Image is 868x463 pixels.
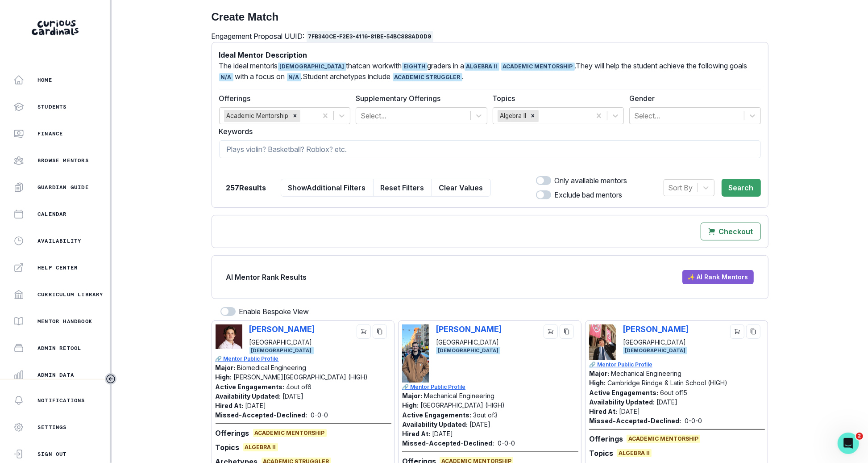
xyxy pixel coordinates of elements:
[402,401,419,409] p: High:
[37,210,67,218] p: Calendar
[589,370,609,377] p: Major:
[281,179,374,197] button: ShowAdditional Filters
[37,450,67,458] p: Sign Out
[249,324,315,334] p: [PERSON_NAME]
[402,392,422,400] p: Major:
[216,383,285,391] p: Active Engagements:
[393,73,462,81] span: Academic Struggler
[402,430,430,438] p: Hired At:
[212,11,768,24] h2: Create Match
[627,435,700,443] span: Academic Mentorship
[219,50,761,60] p: Ideal Mentor Description
[287,383,312,391] p: 4 out of 6
[245,402,266,409] p: [DATE]
[402,438,494,448] p: Missed-Accepted-Declined:
[216,364,236,371] p: Major:
[226,272,307,282] p: AI Mentor Rank Results
[555,175,627,186] p: Only available mentors
[249,347,314,354] span: [DEMOGRAPHIC_DATA]
[682,270,754,284] button: ✨ AI Rank Mentors
[32,20,79,35] img: Curious Cardinals Logo
[719,227,753,236] p: Checkout
[216,355,392,363] p: 🔗 Mentor Public Profile
[589,434,623,444] p: Offerings
[37,157,89,164] p: Browse Mentors
[619,408,640,415] p: [DATE]
[432,430,453,438] p: [DATE]
[589,398,655,406] p: Availability Updated:
[656,398,677,406] p: [DATE]
[37,291,104,298] p: Curriculum Library
[701,223,761,240] button: Checkout with [object Object],[object Object] mentors
[498,438,515,448] p: 0 - 0 - 0
[233,72,301,81] p: with a focus on
[420,401,505,409] p: [GEOGRAPHIC_DATA] (HIGH)
[216,392,281,400] p: Availability Updated:
[424,392,494,400] p: Mechanical Engineering
[856,433,863,440] span: 2
[589,361,765,369] a: 🔗 Mentor Public Profile
[589,448,613,459] p: Topics
[607,379,727,387] p: Cambridge Rindge & Latin School (HIGH)
[37,371,74,379] p: Admin Data
[589,324,616,360] img: Picture of Adrian Betancourt
[37,130,63,137] p: Finance
[239,306,309,317] p: Enable Bespoke View
[501,63,575,71] span: Academic Mentorship
[253,429,327,437] span: Academic Mentorship
[402,421,468,428] p: Availability Updated:
[469,421,490,428] p: [DATE]
[730,324,744,339] button: cart
[212,31,768,42] p: Engagement Proposal UUID:
[311,410,328,420] p: 0 - 0 - 0
[216,373,232,381] p: High:
[555,189,623,200] p: Exclude bad mentors
[432,179,491,197] button: Clear Values
[226,182,266,193] p: 257 Results
[219,73,233,81] span: N/A
[544,324,558,339] button: cart
[589,389,658,396] p: Active Engagements:
[301,72,462,81] p: . Student archetypes include
[37,318,92,325] p: Mentor Handbook
[660,389,687,396] p: 6 out of 15
[37,237,81,244] p: Availability
[465,63,499,71] span: Algebra II
[623,337,689,347] p: [GEOGRAPHIC_DATA]
[216,324,242,349] img: Picture of Mark DeMonte
[629,93,756,104] label: Gender
[356,93,482,104] label: Supplementary Offerings
[273,61,359,70] p: is that
[402,383,578,391] a: 🔗 Mentor Public Profile
[402,411,471,419] p: Active Engagements:
[224,110,290,122] div: Academic Mentorship
[373,179,432,197] button: Reset Filters
[219,60,761,82] p: The ideal mentor can work .
[436,337,502,347] p: [GEOGRAPHIC_DATA]
[290,110,300,122] div: Remove Academic Mentorship
[234,373,368,381] p: [PERSON_NAME][GEOGRAPHIC_DATA] (HIGH)
[436,324,502,334] p: [PERSON_NAME]
[219,140,761,158] input: Plays violin? Basketball? Roblox? etc.
[402,324,429,383] img: Picture of Dylan Sevenikar
[307,31,433,42] span: 7fb340ce-f2e3-4116-81be-54bc888ad0d9
[389,61,465,70] p: with graders in a
[37,264,78,271] p: Help Center
[528,110,538,122] div: Remove Algebra II
[37,76,52,84] p: Home
[498,110,528,122] div: Algebra II
[287,73,301,81] span: N/A
[838,433,859,454] iframe: Intercom live chat
[560,324,574,339] button: copy
[589,379,606,387] p: High:
[402,63,428,71] span: EIGHTH
[216,402,244,409] p: Hired At:
[623,347,687,354] span: [DEMOGRAPHIC_DATA]
[722,179,761,197] button: Search
[216,442,240,453] p: Topics
[373,324,387,339] button: copy
[589,408,617,415] p: Hired At:
[493,93,619,104] label: Topics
